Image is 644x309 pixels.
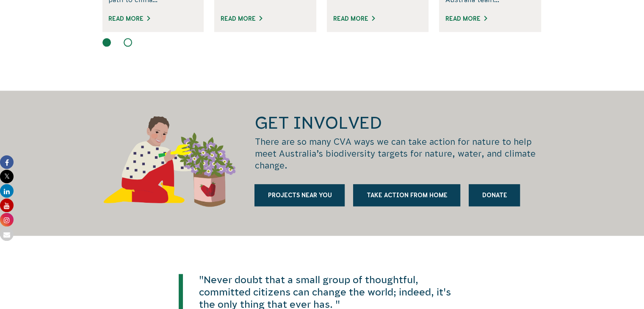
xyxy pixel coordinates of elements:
a: Read More [221,15,262,22]
h2: GET INVOLVED [254,112,542,134]
a: Read More [108,15,150,22]
a: Projects near you [254,184,345,206]
a: Take action from home [353,184,460,206]
a: Read More [445,15,487,22]
a: Read More [333,15,375,22]
a: Donate [469,184,520,206]
p: There are so many CVA ways we can take action for nature to help meet Australia’s biodiversity ta... [254,136,542,171]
